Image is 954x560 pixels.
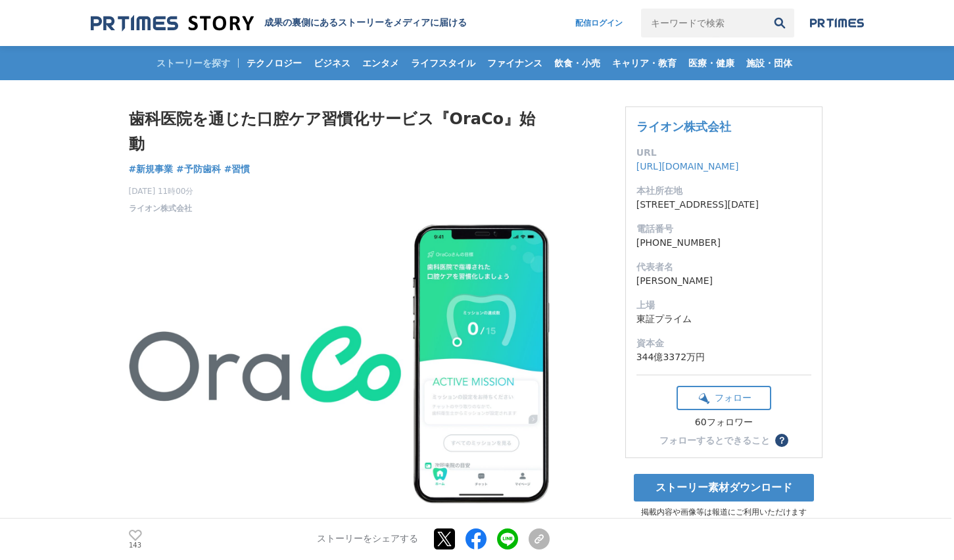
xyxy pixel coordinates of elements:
a: ライオン株式会社 [129,202,192,214]
dd: [PERSON_NAME] [636,274,811,288]
a: 医療・健康 [683,46,740,80]
a: 成果の裏側にあるストーリーをメディアに届ける 成果の裏側にあるストーリーをメディアに届ける [91,14,467,32]
input: キーワードで検索 [641,9,765,37]
a: テクノロジー [241,46,307,80]
span: #習慣 [224,163,250,175]
dd: 東証プライム [636,312,811,326]
a: ビジネス [308,46,356,80]
dd: [PHONE_NUMBER] [636,236,811,250]
dt: URL [636,146,811,160]
a: ライフスタイル [406,46,481,80]
dt: 資本金 [636,337,811,350]
a: #予防歯科 [176,162,221,176]
h1: 歯科医院を通じた口腔ケア習慣化サービス『OraCo』始動 [129,106,550,157]
span: キャリア・教育 [607,57,682,69]
span: エンタメ [357,57,404,69]
dt: 上場 [636,298,811,312]
span: ビジネス [308,57,356,69]
button: フォロー [677,386,771,410]
span: 飲食・小売 [549,57,606,69]
span: [DATE] 11時00分 [129,185,194,197]
img: 成果の裏側にあるストーリーをメディアに届ける [91,14,254,32]
dd: 344億3372万円 [636,350,811,364]
div: 60フォロワー [677,417,771,429]
a: エンタメ [357,46,404,80]
dt: 本社所在地 [636,184,811,198]
a: ファイナンス [482,46,548,80]
a: #新規事業 [129,162,174,176]
span: テクノロジー [241,57,307,69]
span: #新規事業 [129,163,174,175]
span: ？ [777,436,786,445]
a: ストーリー素材ダウンロード [634,474,814,502]
a: #習慣 [224,162,250,176]
a: キャリア・教育 [607,46,682,80]
span: 医療・健康 [683,57,740,69]
p: 143 [129,542,142,549]
a: ライオン株式会社 [636,120,731,133]
span: ファイナンス [482,57,548,69]
dt: 電話番号 [636,222,811,236]
span: 施設・団体 [741,57,798,69]
a: 配信ログイン [562,9,636,37]
img: thumbnail_dde99460-0e92-11f0-9a31-f10881dd8dec.png [129,225,550,503]
a: 施設・団体 [741,46,798,80]
img: prtimes [810,18,864,28]
a: 飲食・小売 [549,46,606,80]
h2: 成果の裏側にあるストーリーをメディアに届ける [264,17,467,29]
div: フォローするとできること [659,436,770,445]
dt: 代表者名 [636,260,811,274]
a: [URL][DOMAIN_NAME] [636,161,739,172]
p: ストーリーをシェアする [317,534,418,546]
p: 掲載内容や画像等は報道にご利用いただけます [625,507,823,518]
span: #予防歯科 [176,163,221,175]
dd: [STREET_ADDRESS][DATE] [636,198,811,212]
button: ？ [775,434,788,447]
button: 検索 [765,9,794,37]
span: ライフスタイル [406,57,481,69]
